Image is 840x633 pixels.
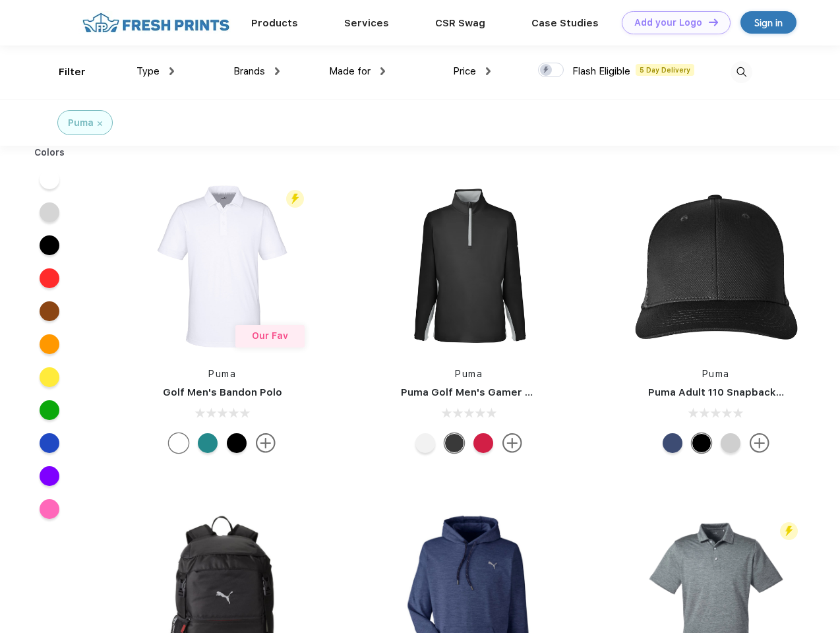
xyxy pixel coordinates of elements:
[415,433,435,453] div: Bright White
[740,11,796,34] a: Sign in
[169,67,174,75] img: dropdown.png
[329,65,371,77] span: Made for
[401,386,609,398] a: Puma Golf Men's Gamer Golf Quarter-Zip
[135,179,310,354] img: func=resize&h=266
[636,64,694,76] span: 5 Day Delivery
[502,433,522,453] img: more.svg
[731,61,752,83] img: desktop_search.svg
[163,386,282,398] a: Golf Men's Bandon Polo
[702,369,730,379] a: Puma
[98,121,102,126] img: filter_cancel.svg
[692,433,711,453] div: Pma Blk Pma Blk
[709,18,718,26] img: DT
[780,522,798,540] img: flash_active_toggle.svg
[251,17,298,29] a: Products
[473,433,493,453] div: Ski Patrol
[380,67,385,75] img: dropdown.png
[634,17,702,28] div: Add your Logo
[286,190,304,208] img: flash_active_toggle.svg
[252,330,288,341] span: Our Fav
[208,369,236,379] a: Puma
[227,433,247,453] div: Puma Black
[453,65,476,77] span: Price
[24,146,75,160] div: Colors
[78,11,233,34] img: fo%20logo%202.webp
[68,116,94,130] div: Puma
[59,65,86,80] div: Filter
[444,433,464,453] div: Puma Black
[381,179,556,354] img: func=resize&h=266
[233,65,265,77] span: Brands
[256,433,276,453] img: more.svg
[275,67,280,75] img: dropdown.png
[750,433,769,453] img: more.svg
[486,67,491,75] img: dropdown.png
[572,65,630,77] span: Flash Eligible
[344,17,389,29] a: Services
[435,17,485,29] a: CSR Swag
[754,15,783,30] div: Sign in
[136,65,160,77] span: Type
[169,433,189,453] div: Bright White
[455,369,483,379] a: Puma
[663,433,682,453] div: Peacoat Qut Shd
[721,433,740,453] div: Quarry Brt Whit
[628,179,804,354] img: func=resize&h=266
[198,433,218,453] div: Green Lagoon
